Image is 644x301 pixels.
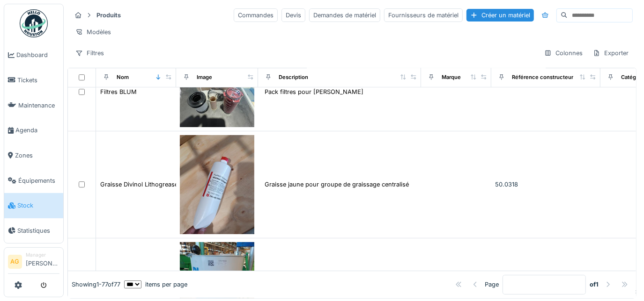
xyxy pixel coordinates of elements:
[71,25,115,39] div: Modèles
[15,151,59,160] span: Zones
[540,46,587,60] div: Colonnes
[8,255,22,269] li: AG
[15,126,59,135] span: Agenda
[4,168,63,193] a: Équipements
[4,43,63,68] a: Dashboard
[265,87,363,96] div: Pack filtres pour [PERSON_NAME]
[180,57,254,127] img: Filtres BLUM
[309,8,380,22] div: Demandes de matériel
[17,226,59,235] span: Statistiques
[100,87,137,96] div: Filtres BLUM
[281,8,305,22] div: Devis
[20,9,48,37] img: Badge_color-CXgf-gQk.svg
[512,73,573,81] div: Référence constructeur
[4,93,63,118] a: Maintenance
[4,68,63,93] a: Tickets
[384,8,463,22] div: Fournisseurs de matériel
[4,193,63,218] a: Stock
[17,76,59,85] span: Tickets
[590,280,599,289] strong: of 1
[485,280,499,289] div: Page
[71,46,108,60] div: Filtres
[234,8,278,22] div: Commandes
[279,73,308,81] div: Description
[117,73,129,81] div: Nom
[495,180,597,189] div: 50.0318
[4,143,63,168] a: Zones
[17,201,59,210] span: Stock
[466,9,534,21] div: Créer un matériel
[180,135,254,234] img: Graisse Divinol Lithogrease 000/150
[18,176,59,185] span: Équipements
[265,180,409,189] div: Graisse jaune pour groupe de graissage centralisé
[16,50,59,59] span: Dashboard
[197,73,212,81] div: Image
[4,118,63,143] a: Agenda
[100,180,203,189] div: Graisse Divinol Lithogrease 000/150
[589,46,633,60] div: Exporter
[124,280,187,289] div: items per page
[4,218,63,244] a: Statistiques
[26,251,59,258] div: Manager
[93,11,125,20] strong: Produits
[8,251,59,274] a: AG Manager[PERSON_NAME]
[442,73,461,81] div: Marque
[26,251,59,272] li: [PERSON_NAME]
[72,280,120,289] div: Showing 1 - 77 of 77
[18,101,59,110] span: Maintenance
